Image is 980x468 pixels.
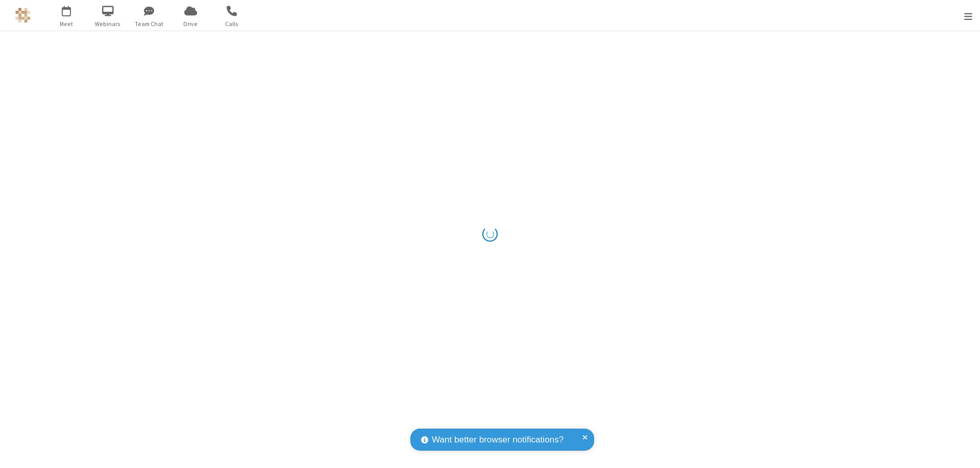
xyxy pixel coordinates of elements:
[130,19,168,29] span: Team Chat
[15,8,31,23] img: QA Selenium DO NOT DELETE OR CHANGE
[213,19,251,29] span: Calls
[432,433,563,447] span: Want better browser notifications?
[171,19,210,29] span: Drive
[89,19,127,29] span: Webinars
[47,19,86,29] span: Meet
